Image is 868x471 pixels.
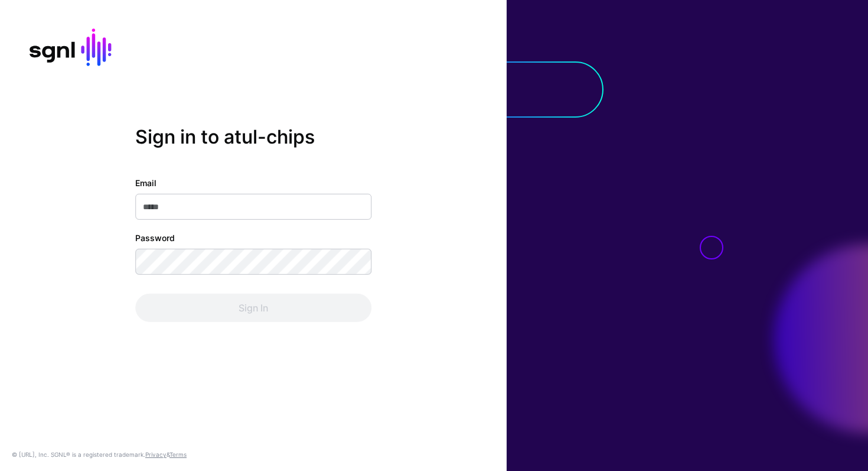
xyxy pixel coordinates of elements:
label: Password [135,232,175,244]
div: © [URL], Inc. SGNL® is a registered trademark. & [12,450,187,459]
a: Terms [169,451,187,458]
label: Email [135,177,156,189]
h2: Sign in to atul-chips [135,125,371,148]
a: Privacy [145,451,167,458]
